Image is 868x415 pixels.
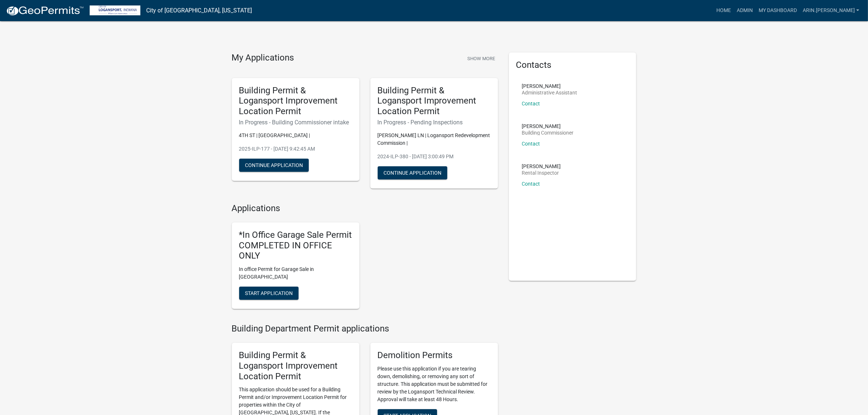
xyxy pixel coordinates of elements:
p: Please use this application if you are tearing down, demolishing, or removing any sort of structu... [378,365,491,403]
h5: Building Permit & Logansport Improvement Location Permit [378,85,491,117]
button: Show More [464,53,498,65]
button: Continue Application [239,159,309,172]
p: 2024-ILP-380 - [DATE] 3:00:49 PM [378,153,491,160]
button: Continue Application [378,166,447,179]
h6: In Progress - Pending Inspections [378,119,491,126]
p: [PERSON_NAME] [522,84,577,89]
p: Rental Inspector [522,170,561,175]
a: My Dashboard [756,4,800,18]
a: Admin [734,4,756,18]
p: 2025-ILP-177 - [DATE] 9:42:45 AM [239,145,352,153]
a: Home [713,4,734,18]
a: City of [GEOGRAPHIC_DATA], [US_STATE] [146,4,252,17]
p: [PERSON_NAME] [522,164,561,169]
span: Start Application [245,290,293,296]
h5: *In Office Garage Sale Permit COMPLETED IN OFFICE ONLY [239,230,352,261]
a: Contact [522,141,540,147]
p: Building Commissioner [522,130,574,135]
p: 4TH ST | [GEOGRAPHIC_DATA] | [239,132,352,139]
p: Administrative Assistant [522,90,577,95]
a: arin.[PERSON_NAME] [800,4,862,18]
img: City of Logansport, Indiana [90,5,140,15]
h4: Applications [232,203,498,214]
a: Contact [522,101,540,106]
p: In office Permit for Garage Sale in [GEOGRAPHIC_DATA] [239,265,352,281]
h4: My Applications [232,53,294,63]
a: Contact [522,181,540,187]
h5: Building Permit & Logansport Improvement Location Permit [239,85,352,117]
h5: Building Permit & Logansport Improvement Location Permit [239,350,352,381]
button: Start Application [239,287,299,300]
h5: Demolition Permits [378,350,491,361]
h6: In Progress - Building Commissioner intake [239,119,352,126]
p: [PERSON_NAME] LN | Logansport Redevelopment Commission | [378,132,491,147]
h4: Building Department Permit applications [232,323,498,334]
p: [PERSON_NAME] [522,124,574,129]
h5: Contacts [516,60,629,70]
